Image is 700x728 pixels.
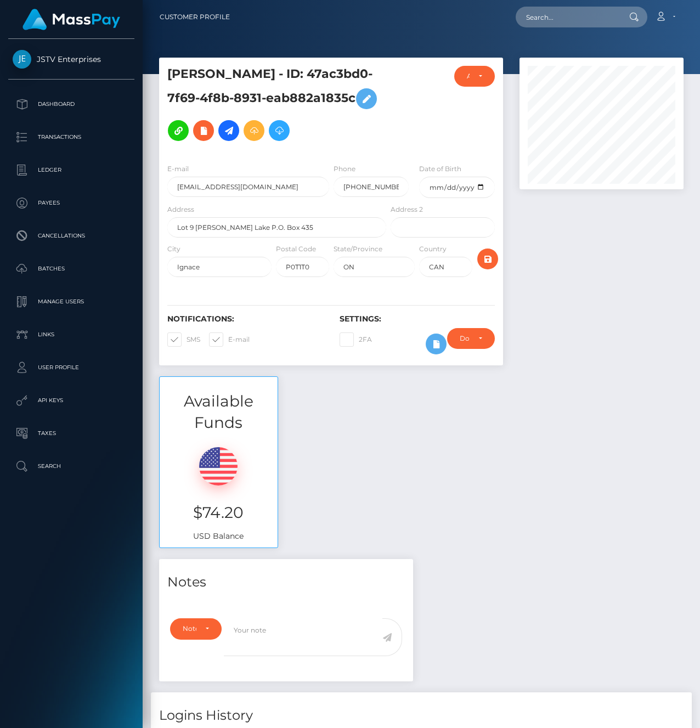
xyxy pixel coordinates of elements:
[391,205,423,215] label: Address 2
[8,321,134,348] a: Links
[419,244,447,254] label: Country
[170,618,222,639] button: Note Type
[419,164,461,174] label: Date of Birth
[8,288,134,315] a: Manage Users
[8,54,134,64] span: JSTV Enterprises
[167,244,180,254] label: City
[167,573,405,592] h4: Notes
[447,328,495,349] button: Do not require
[334,164,355,174] label: Phone
[460,334,470,343] div: Do not require
[13,425,130,442] p: Taxes
[8,91,134,118] a: Dashboard
[13,96,130,112] p: Dashboard
[167,205,194,215] label: Address
[454,66,495,87] button: ACTIVE
[199,447,238,486] img: USD.png
[8,156,134,184] a: Ledger
[160,5,230,29] a: Customer Profile
[8,354,134,381] a: User Profile
[8,222,134,250] a: Cancellations
[167,332,200,347] label: SMS
[13,162,130,178] p: Ledger
[8,255,134,283] a: Batches
[160,433,278,547] div: USD Balance
[209,332,250,347] label: E-mail
[183,624,196,633] div: Note Type
[8,123,134,151] a: Transactions
[467,72,470,81] div: ACTIVE
[13,359,130,376] p: User Profile
[8,453,134,480] a: Search
[8,420,134,447] a: Taxes
[340,314,495,324] h6: Settings:
[167,164,189,174] label: E-mail
[8,387,134,414] a: API Keys
[218,120,239,141] a: Initiate Payout
[13,228,130,244] p: Cancellations
[167,314,323,324] h6: Notifications:
[516,7,619,27] input: Search...
[276,244,316,254] label: Postal Code
[13,129,130,145] p: Transactions
[340,332,372,347] label: 2FA
[334,244,382,254] label: State/Province
[13,392,130,409] p: API Keys
[13,294,130,310] p: Manage Users
[8,189,134,217] a: Payees
[167,66,380,146] h5: [PERSON_NAME] - ID: 47ac3bd0-7f69-4f8b-8931-eab882a1835c
[22,9,120,30] img: MassPay Logo
[13,195,130,211] p: Payees
[13,458,130,475] p: Search
[168,502,269,523] h3: $74.20
[13,326,130,343] p: Links
[159,706,684,725] h4: Logins History
[13,50,31,69] img: JSTV Enterprises
[13,261,130,277] p: Batches
[160,391,278,433] h3: Available Funds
